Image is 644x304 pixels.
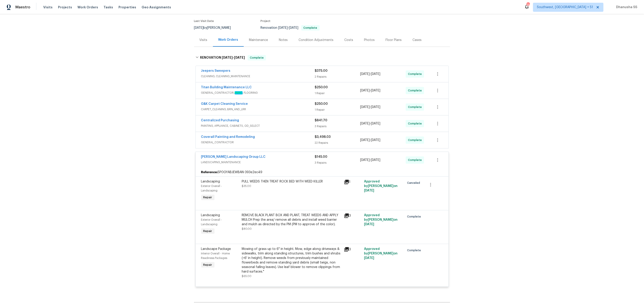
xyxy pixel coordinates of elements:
[218,38,238,42] div: Work Orders
[614,5,637,10] span: Dhanusha SS
[222,56,233,59] span: [DATE]
[360,139,370,142] span: [DATE]
[413,38,422,42] div: Cases
[364,214,398,226] span: Approved by [PERSON_NAME] on
[315,74,360,79] div: 2 Repairs
[364,247,398,260] span: Approved by [PERSON_NAME] on
[386,38,402,42] div: Floor Plans
[201,180,220,183] span: Landscaping
[408,105,424,109] span: Complete
[234,56,245,59] span: [DATE]
[315,135,331,139] span: $3,498.03
[371,122,380,125] span: [DATE]
[315,141,360,145] div: 22 Repairs
[77,5,98,10] span: Work Orders
[360,89,370,92] span: [DATE]
[235,91,243,94] em: HVAC
[201,91,315,95] span: GENERAL_CONTRACTOR, , FLOORING
[299,38,334,42] div: Condition Adjustments
[360,105,380,109] span: -
[201,69,231,72] a: Jeepers Sweepers
[364,189,374,192] span: [DATE]
[142,5,171,10] span: Geo Assignments
[315,69,328,72] span: $375.00
[200,55,245,60] h6: RENOVATION
[196,168,449,176] div: 5P0GYABJEWBAN-393e2ec49
[201,86,252,89] a: Titan Building Maintenance LLC
[201,170,218,175] b: Reference:
[261,26,320,29] span: Renovation
[222,56,245,59] span: -
[371,158,380,162] span: [DATE]
[360,158,380,162] span: -
[360,158,370,162] span: [DATE]
[201,119,239,122] a: Centralized Purchasing
[537,5,593,10] span: Southwest, [GEOGRAPHIC_DATA] + 51
[201,185,222,192] span: Exterior Overall - Landscaping
[242,275,252,278] span: $65.00
[278,26,299,29] span: -
[408,121,424,126] span: Complete
[279,38,288,42] div: Notes
[201,247,231,251] span: Landscape Package
[194,25,236,31] div: by [PERSON_NAME]
[407,214,423,219] span: Complete
[15,5,30,10] span: Maestro
[344,247,362,252] div: 3
[242,179,341,184] div: PULL WEEDS THEN TREAT ROCK BED WITH WEED KILLER
[364,38,375,42] div: Photos
[360,121,380,126] span: -
[360,72,370,76] span: [DATE]
[315,91,360,96] div: 1 Repair
[360,122,370,125] span: [DATE]
[364,223,374,226] span: [DATE]
[407,248,423,253] span: Complete
[371,72,380,76] span: [DATE]
[371,105,380,109] span: [DATE]
[407,181,422,185] span: Canceled
[261,20,271,22] span: Project
[201,214,220,217] span: Landscaping
[315,155,328,158] span: $145.00
[315,160,360,165] div: 3 Repairs
[302,26,319,29] span: Complete
[345,38,353,42] div: Costs
[242,247,341,274] div: Mowing of grass up to 6" in height. Mow, edge along driveways & sidewalks, trim along standing st...
[194,50,450,65] div: RENOVATION [DATE]-[DATE]Complete
[364,256,374,260] span: [DATE]
[202,195,214,200] span: Repair
[201,160,315,165] span: LANDSCAPING_MAINTENANCE
[408,72,424,76] span: Complete
[201,107,315,112] span: CARPET_CLEANING, BRN_AND_LRR
[242,185,251,187] span: $35.00
[408,158,424,162] span: Complete
[408,138,424,142] span: Complete
[315,119,328,122] span: $841.70
[194,20,214,22] span: Last Visit Date
[201,124,315,128] span: PAINTING, APPLIANCE, CABINETS, OD_SELECT
[248,55,265,60] span: Complete
[526,3,530,7] div: 736
[364,180,398,192] span: Approved by [PERSON_NAME] on
[104,6,113,9] span: Tasks
[201,74,315,79] span: CLEANING, CLEANING_MAINTENANCE
[360,138,380,142] span: -
[242,227,252,230] span: $80.00
[371,89,380,92] span: [DATE]
[201,135,255,139] a: Coverall Painting and Remodeling
[315,124,360,129] div: 3 Repairs
[200,38,207,42] div: Visits
[202,263,214,267] span: Repair
[315,86,328,89] span: $250.00
[360,105,370,109] span: [DATE]
[118,5,136,10] span: Properties
[344,213,362,218] div: 3
[315,108,360,112] div: 1 Repair
[315,102,328,105] span: $250.00
[201,140,315,145] span: GENERAL_CONTRACTOR
[201,155,266,158] a: [PERSON_NAME] Landscaping Group LLC
[360,72,380,76] span: -
[201,252,230,259] span: Interior Overall - Home Readiness Packages
[289,26,299,29] span: [DATE]
[242,213,341,227] div: REMOVE BLACK PLANT BOX AND PLANT, TREAT WEEDS AND APPLY MULCH Prep the area/ remove all debris an...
